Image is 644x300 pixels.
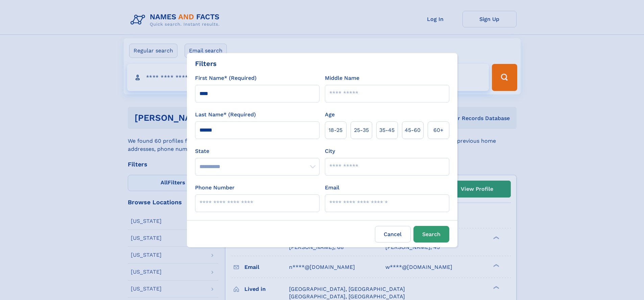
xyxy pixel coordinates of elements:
[375,226,411,243] label: Cancel
[405,126,421,134] span: 45‑60
[433,126,444,134] span: 60+
[354,126,369,134] span: 25‑35
[195,147,319,155] label: State
[325,74,359,82] label: Middle Name
[379,126,395,134] span: 35‑45
[325,184,339,192] label: Email
[195,74,257,82] label: First Name* (Required)
[325,111,335,119] label: Age
[325,147,335,155] label: City
[195,111,256,119] label: Last Name* (Required)
[195,59,217,69] div: Filters
[195,184,235,192] label: Phone Number
[413,226,449,243] button: Search
[329,126,342,134] span: 18‑25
